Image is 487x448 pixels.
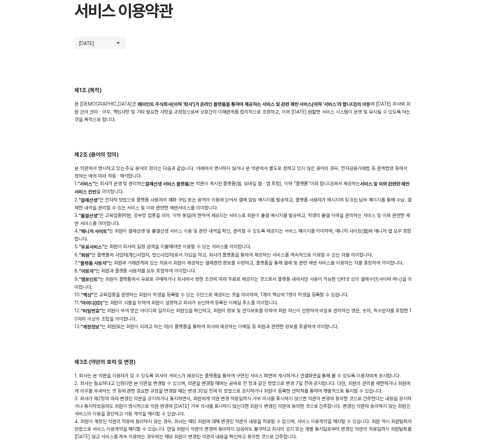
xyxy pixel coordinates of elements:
h2: 제3조 (약관의 효력 및 변경) [74,358,413,366]
b: 서비스 및 이와 관련한 제반 서비스 전반 [74,181,409,195]
b: “책상” [81,292,94,298]
b: “비밀번호” [81,308,101,314]
b: 결제선생 서비스 플랫폼 [145,181,189,187]
b: 페이민트 주식회사(이하 ‘회사’)가 온라인 플랫폼을 통하여 제공하는 서비스 및 관련 제반 서비스(이하 ‘서비스’라 합니다)의 이용 [138,101,370,107]
b: “서비스” [78,181,94,187]
b: “출결선생” [79,213,99,218]
b: “유료서비스” [79,244,104,250]
img: arrow icon [115,39,122,46]
b: “이용자” [79,269,96,274]
b: “계정정보” [81,324,101,330]
p: [DATE] [79,39,99,46]
div: 본 약관에서 명시하고 있는 주요 용어의 정의는 다음과 같습니다. 아래에서 명시하지 않거나 본 약관에서 별도로 정하고 있지 않은 용어의 경우, 전자금융거래법 등 관계법령 등에서... [74,164,413,331]
b: “플랫폼 사용자” [78,260,108,266]
h2: 제2조 (용어의 정의) [74,151,413,159]
div: 1. 회사는 본 약관을 이용자가 알 수 있도록 회사의 서비스가 제공되는 플랫폼을 통하여 구현된 서비스 화면에 게시하거나 연결화면을 통해 볼 수 있도록 이용자에게 공시합니다. ... [74,372,413,440]
button: [DATE] [74,37,126,49]
b: “회원” [79,252,91,258]
b: “쌤포인트” [79,277,100,282]
div: 본 [DEMOGRAPHIC_DATA]은 에 [DATE] 회사와 회원 간의 권리 · 의무, 책임사항 및 기타 필요한 사항을 규정함으로써 상호간의 이해관계를 합리적으로 조정하고,... [74,100,413,123]
h2: 제1조 (목적) [74,87,413,95]
b: “결제선생” [79,197,99,203]
b: “아이디(ID)” [80,300,105,306]
b: “매니저 사이트” [79,229,109,234]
